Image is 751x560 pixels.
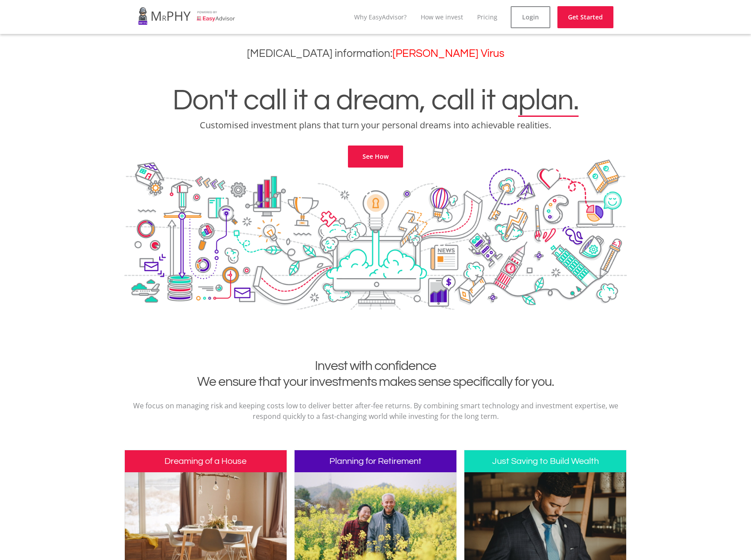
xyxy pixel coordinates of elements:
h1: Don't call it a dream, call it a [7,86,744,116]
h3: Just Saving to Build Wealth [464,450,626,472]
h2: Invest with confidence We ensure that your investments makes sense specifically for you. [131,358,620,390]
h3: Dreaming of a House [125,450,287,472]
p: We focus on managing risk and keeping costs low to deliver better after-fee returns. By combining... [131,400,620,422]
a: How we invest [421,13,463,21]
span: plan. [518,86,579,116]
a: Login [511,6,550,28]
a: See How [348,146,403,168]
h3: Planning for Retirement [295,450,456,472]
a: Get Started [557,6,613,28]
h3: [MEDICAL_DATA] information: [7,47,744,60]
p: Customised investment plans that turn your personal dreams into achievable realities. [7,119,744,131]
a: [PERSON_NAME] Virus [392,48,504,59]
a: Why EasyAdvisor? [354,13,407,21]
a: Pricing [477,13,497,21]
